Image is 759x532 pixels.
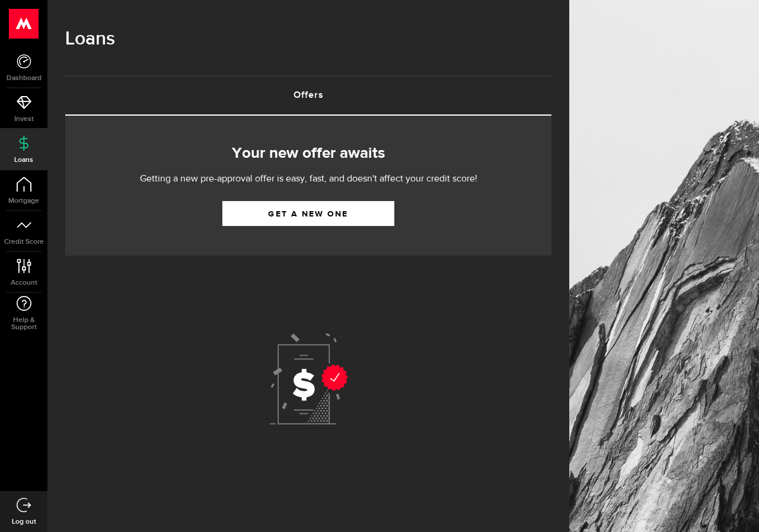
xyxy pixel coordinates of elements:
[65,77,551,114] a: Offers
[709,482,759,532] iframe: LiveChat chat widget
[65,75,551,116] ul: Tabs Navigation
[104,172,513,186] p: Getting a new pre-approval offer is easy, fast, and doesn't affect your credit score!
[222,201,394,226] a: Get a new one
[65,24,551,55] h1: Loans
[83,141,534,166] h2: Your new offer awaits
